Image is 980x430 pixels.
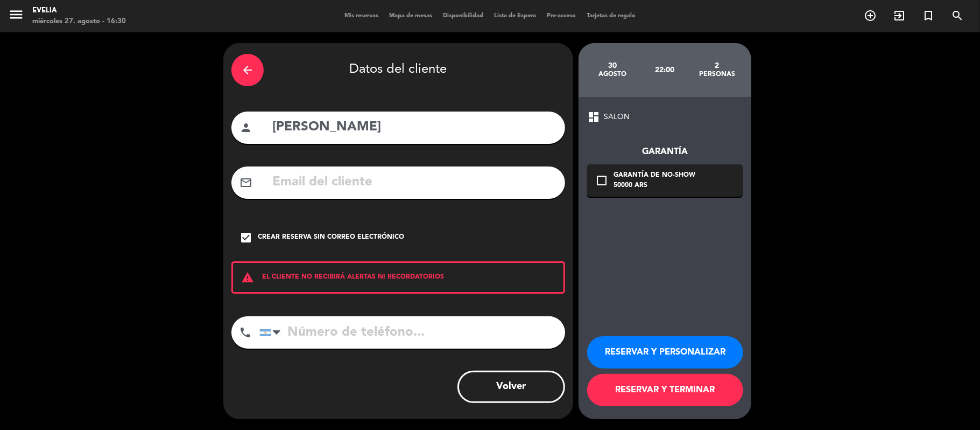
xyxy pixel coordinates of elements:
[231,261,565,294] div: EL CLIENTE NO RECIBIRÁ ALERTAS NI RECORDATORIOS
[489,13,541,19] span: Lista de Espera
[587,110,600,123] span: dashboard
[231,51,565,89] div: Datos del cliente
[233,271,262,284] i: warning
[581,13,641,19] span: Tarjetas de regalo
[239,326,252,339] i: phone
[438,13,489,19] span: Disponibilidad
[587,145,743,159] div: Garantía
[614,181,695,191] div: 50000 ARS
[271,171,557,193] input: Email del cliente
[922,9,935,22] i: turned_in_not
[384,13,438,19] span: Mapa de mesas
[864,9,877,22] i: add_circle_outline
[691,70,743,79] div: personas
[241,64,254,77] i: arrow_back
[271,116,557,138] input: Nombre del cliente
[614,170,695,181] div: Garantía de no-show
[339,13,384,19] span: Mis reservas
[639,51,691,89] div: 22:00
[259,316,565,349] input: Número de teléfono...
[587,336,743,369] button: RESERVAR Y PERSONALIZAR
[457,371,565,403] button: Volver
[239,231,252,244] i: check_box
[595,174,608,187] i: check_box_outline_blank
[604,111,630,123] span: SALON
[239,176,252,189] i: mail_outline
[587,374,743,406] button: RESERVAR Y TERMINAR
[32,5,126,16] div: Evelia
[239,121,252,134] i: person
[691,61,743,70] div: 2
[8,6,24,23] i: menu
[587,61,639,70] div: 30
[32,16,126,27] div: miércoles 27. agosto - 16:30
[541,13,581,19] span: Pre-acceso
[8,6,24,26] button: menu
[951,9,964,22] i: search
[260,317,285,348] div: Argentina: +54
[258,232,404,243] div: Crear reserva sin correo electrónico
[893,9,906,22] i: exit_to_app
[587,70,639,79] div: agosto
